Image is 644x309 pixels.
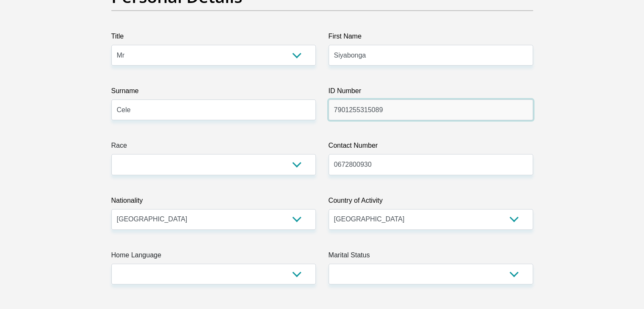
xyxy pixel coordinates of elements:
label: Contact Number [329,141,533,154]
label: Country of Activity [329,196,533,209]
input: Contact Number [329,154,533,175]
input: Surname [111,99,316,120]
label: First Name [329,31,533,45]
label: Title [111,31,316,45]
label: Nationality [111,196,316,209]
input: ID Number [329,99,533,120]
label: Race [111,141,316,154]
label: Marital Status [329,250,533,264]
input: First Name [329,45,533,66]
label: Surname [111,86,316,99]
label: Home Language [111,250,316,264]
label: ID Number [329,86,533,99]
